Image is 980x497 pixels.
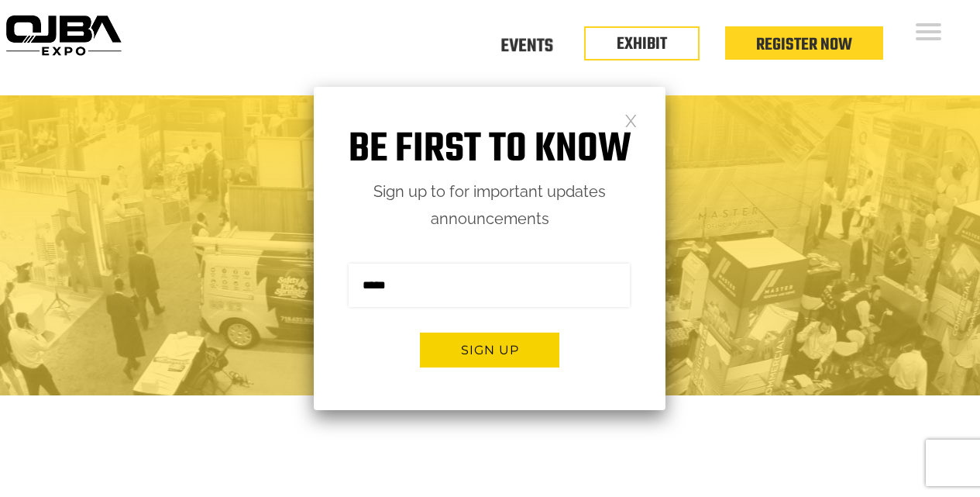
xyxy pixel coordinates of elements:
h1: Be first to know [314,126,665,174]
a: Close [624,113,638,126]
p: Sign up to for important updates announcements [314,178,665,233]
a: EXHIBIT [617,31,667,57]
h2: Take your success up to the next level [12,291,968,316]
button: Sign up [420,333,559,368]
a: Register Now [756,32,852,58]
